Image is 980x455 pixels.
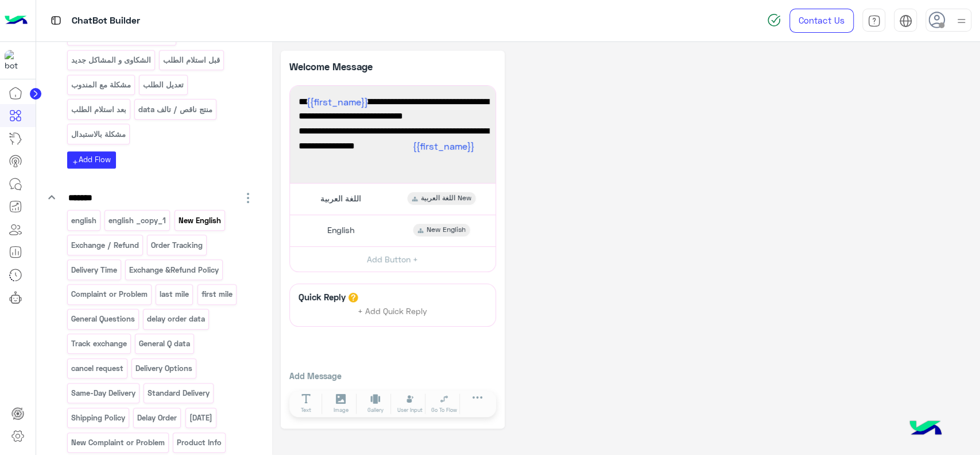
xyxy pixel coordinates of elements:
img: hulul-logo.png [905,409,946,449]
p: مشكلة بالاستبدال [70,128,126,141]
p: Track exchange [70,337,127,350]
button: Text [290,393,323,414]
p: منتج ناقص / تالف data [138,103,214,116]
img: 317874714732967 [5,50,25,71]
p: قبل استلام الطلب [162,53,221,67]
p: بعد استلام الطلب [70,103,127,116]
img: spinner [767,13,781,27]
span: Go To Flow [431,406,457,414]
p: Same-Day Delivery [70,387,136,400]
button: Go To Flow [428,393,460,414]
span: New English [427,225,466,235]
i: add [72,159,79,166]
span: User Input [397,406,423,414]
span: أهلًا , شكرا لتواصلك مع كلاود ! برجاء إختيار لغتك المفضلة [299,139,487,168]
p: delay order data [146,312,206,326]
img: tab [867,14,881,28]
p: Exchange &Refund Policy [129,263,220,277]
p: Delivery Time [70,263,118,277]
p: General Questions [70,312,135,326]
p: تعديل الطلب [142,78,185,91]
span: Text [301,406,311,414]
span: اللغة العربية [320,193,361,204]
span: English [327,225,354,235]
img: profile [954,14,969,28]
img: Logo [5,9,28,33]
img: tab [49,13,63,28]
span: اللغة العربية New [421,193,471,204]
span: Image [334,406,348,414]
img: tab [899,14,912,28]
button: addAdd Flow [67,151,116,168]
button: Gallery [359,393,392,414]
p: cancel request [70,362,124,375]
p: New English [177,214,222,227]
i: keyboard_arrow_down [45,190,59,204]
p: New Complaint or Problem [70,436,165,449]
p: english _copy_1 [108,214,167,227]
span: {{first_name}} [307,96,368,107]
div: اللغة العربية New [408,192,476,205]
p: last mile [159,288,190,301]
p: General Q data [138,337,191,350]
span: + Add Quick Reply [358,306,427,316]
p: Delay Order [137,411,178,425]
div: New English [413,224,470,236]
p: english [70,214,97,227]
p: Order Tracking [150,239,204,252]
span: Gallery [367,406,384,414]
p: Within 5 days [188,411,213,425]
span: Hi , Thanks for contacting Cloud! Please choose your preferred language [299,94,487,139]
p: الشكاوى و المشاكل جديد [70,53,152,67]
button: Image [325,393,357,414]
button: User Input [394,393,426,414]
a: Contact Us [789,9,854,33]
p: Product Info [176,436,223,449]
span: {{first_name}} [413,140,474,151]
p: Delivery Options [135,362,193,375]
p: مشكلة مع المندوب [70,78,131,91]
button: + Add Quick Reply [350,303,436,320]
p: Add Message [289,370,496,382]
a: tab [862,9,885,33]
p: Standard Delivery [147,387,211,400]
button: Add Button + [290,246,495,272]
p: Complaint or Problem [70,288,148,301]
p: first mile [200,288,233,301]
p: Shipping Policy [70,411,126,425]
p: Welcome Message [289,59,393,74]
p: ChatBot Builder [72,13,140,29]
p: Exchange / Refund [70,239,140,252]
h6: Quick Reply [296,292,348,302]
